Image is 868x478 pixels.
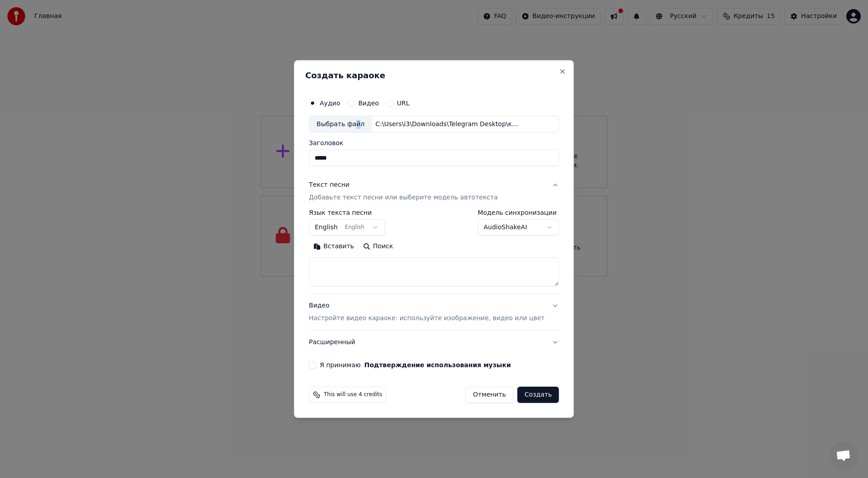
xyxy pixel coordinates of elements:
[309,314,544,323] p: Настройте видео караоке: используйте изображение, видео или цвет
[309,210,385,216] label: Язык текста песни
[309,174,559,210] button: Текст песниДобавьте текст песни или выберите модель автотекста
[309,240,359,254] button: Вставить
[358,100,379,106] label: Видео
[320,362,511,368] label: Я принимаю
[364,362,511,368] button: Я принимаю
[305,71,562,80] h2: Создать караоке
[517,387,559,403] button: Создать
[372,120,525,129] div: C:\Users\i3\Downloads\Telegram Desktop\казак.mp3
[309,331,559,354] button: Расширенный
[309,140,559,147] label: Заголовок
[309,210,559,294] div: Текст песниДобавьте текст песни или выберите модель автотекста
[320,100,340,106] label: Аудио
[478,210,559,216] label: Модель синхронизации
[309,294,559,331] button: ВидеоНастройте видео караоке: используйте изображение, видео или цвет
[309,116,372,133] div: Выбрать файл
[397,100,410,106] label: URL
[324,391,382,398] span: This will use 4 credits
[309,194,498,203] p: Добавьте текст песни или выберите модель автотекста
[465,387,514,403] button: Отменить
[309,302,544,323] div: Видео
[309,181,349,190] div: Текст песни
[359,240,397,254] button: Поиск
